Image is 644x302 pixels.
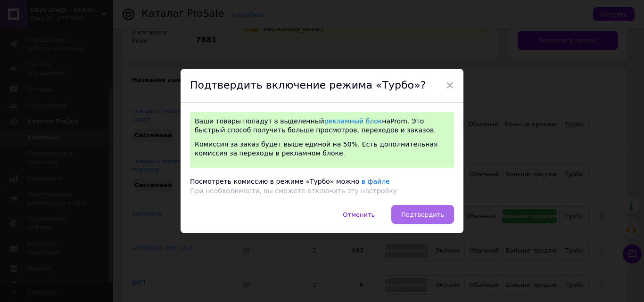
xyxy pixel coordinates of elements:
span: При необходимости, вы сможете отключить эту настройку [190,187,397,195]
span: × [446,77,454,93]
div: Комиссия за заказ будет выше единой на 50%. Есть дополнительная комиссия за переходы в рекламном ... [195,140,449,158]
a: в файле [362,178,390,185]
span: Ваши товары попадут в выделенный на Prom . Это быстрый способ получить больше просмотров, переход... [195,117,436,134]
span: Подтвердить [401,211,444,218]
span: Отменить [343,211,375,218]
button: Отменить [333,205,385,224]
a: рекламный блок [324,117,382,125]
button: Подтвердить [391,205,454,224]
span: Посмотреть комиссию в режиме «Турбо» можно [190,178,359,185]
div: Подтвердить включение режима «Турбо»? [181,69,463,103]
